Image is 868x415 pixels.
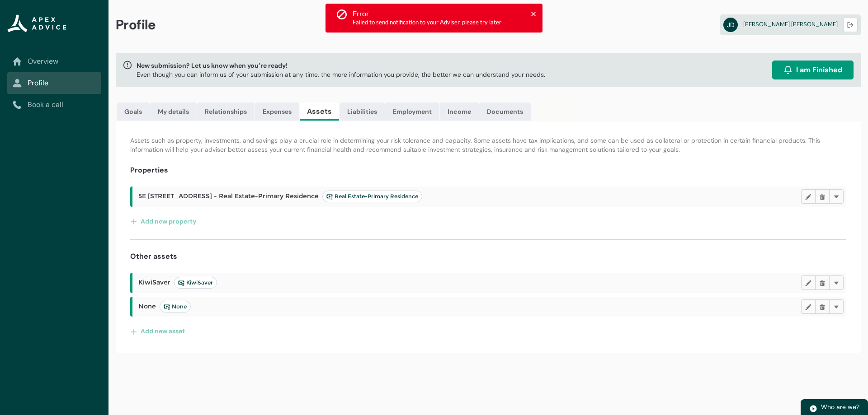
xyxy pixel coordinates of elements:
button: Add new property [130,214,197,228]
abbr: JD [723,18,738,32]
button: More [829,189,844,204]
a: Expenses [255,103,299,121]
lightning-badge: None [160,301,191,312]
a: My details [150,103,197,121]
lightning-badge: KiwiSaver [174,277,217,289]
span: KiwiSaver [178,279,213,286]
button: Edit [801,189,816,204]
button: More [829,299,844,314]
a: Book a call [13,99,96,110]
span: [PERSON_NAME] [PERSON_NAME] [743,20,838,28]
a: Income [440,103,479,121]
span: New submission? Let us know when you’re ready! [137,61,545,70]
a: Documents [479,103,531,121]
img: Apex Advice Group [7,14,66,33]
a: Employment [385,103,439,121]
span: None [164,303,187,310]
span: KiwiSaver [138,277,217,289]
a: Overview [13,56,96,67]
span: Failed to send notification to your Adviser, please try later [353,19,501,26]
a: Assets [300,103,339,121]
button: Edit [801,299,816,314]
a: Liabilities [340,103,385,121]
button: Delete [815,299,830,314]
button: More [829,275,844,290]
p: Assets such as property, investments, and savings play a crucial role in determining your risk to... [130,136,846,154]
button: I am Finished [772,61,854,79]
span: Profile [116,16,156,33]
button: Delete [815,189,830,204]
a: Profile [13,78,96,89]
button: Logout [843,18,858,32]
span: I am Finished [796,65,842,75]
a: Relationships [197,103,255,121]
h4: Other assets [130,251,177,262]
span: Real Estate-Primary Residence [326,193,418,200]
button: Edit [801,275,816,290]
a: JD[PERSON_NAME] [PERSON_NAME] [720,14,861,35]
lightning-badge: Real Estate-Primary Residence [322,191,422,202]
div: Error [353,9,501,18]
p: Even though you can inform us of your submission at any time, the more information you provide, t... [137,70,545,79]
span: Who are we? [821,403,859,411]
button: Delete [815,275,830,290]
span: None [138,301,191,312]
button: Add new asset [130,324,185,338]
span: 5E [STREET_ADDRESS] - Real Estate-Primary Residence [138,191,422,202]
img: alarm.svg [783,65,793,75]
nav: Sub page [7,51,101,116]
img: play.svg [809,405,817,413]
a: Goals [117,103,150,121]
h4: Properties [130,165,168,176]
